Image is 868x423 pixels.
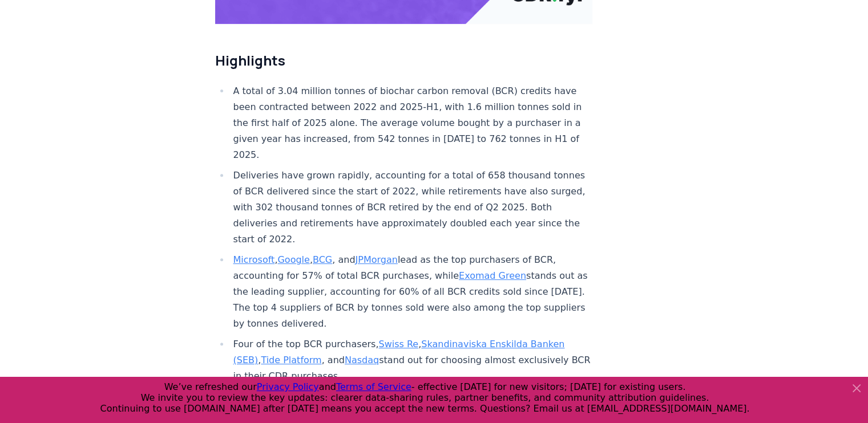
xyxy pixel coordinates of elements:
[215,51,593,70] h2: Highlights
[355,254,397,265] a: JPMorgan
[378,339,418,349] a: Swiss Re
[277,254,309,265] a: Google
[459,270,526,281] a: Exomad Green
[313,254,332,265] a: BCG
[345,355,379,365] a: Nasdaq
[230,336,593,384] li: Four of the top BCR purchasers, , , , and stand out for choosing almost exclusively BCR in their ...
[230,83,593,163] li: A total of 3.04 million tonnes of biochar carbon removal (BCR) credits have been contracted betwe...
[261,355,321,365] a: Tide Platform
[230,168,593,247] li: Deliveries have grown rapidly, accounting for a total of 658 thousand tonnes of BCR delivered sin...
[233,254,275,265] a: Microsoft
[230,252,593,332] li: , , , and lead as the top purchasers of BCR, accounting for 57% of total BCR purchases, while sta...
